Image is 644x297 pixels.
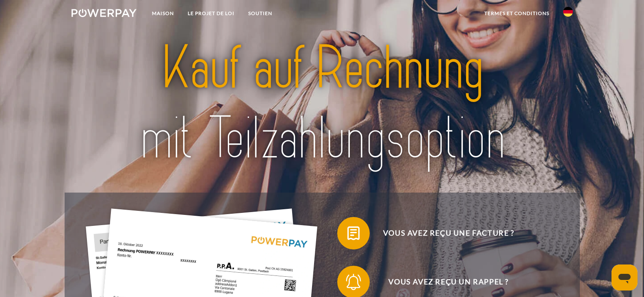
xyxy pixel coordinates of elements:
[248,10,272,16] font: SOUTIEN
[477,6,556,21] a: termes et conditions
[484,10,549,16] font: termes et conditions
[72,9,137,17] img: logo-powerpay-white.svg
[343,272,364,292] img: qb_bell.svg
[181,6,241,21] a: LE PROJET DE LOI
[383,228,514,237] font: Vous avez reçu une facture ?
[563,7,573,17] img: de
[337,217,549,249] button: Vous avez reçu une facture ?
[241,6,279,21] a: SOUTIEN
[145,6,181,21] a: Maison
[611,264,637,290] iframe: Bouton de lancement de la fenêtre de messagerie
[388,277,509,286] font: Vous avez reçu un rappel ?
[188,10,234,16] font: LE PROJET DE LOI
[343,223,364,243] img: qb_bill.svg
[152,10,174,16] font: Maison
[96,30,548,177] img: title-powerpay_de.svg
